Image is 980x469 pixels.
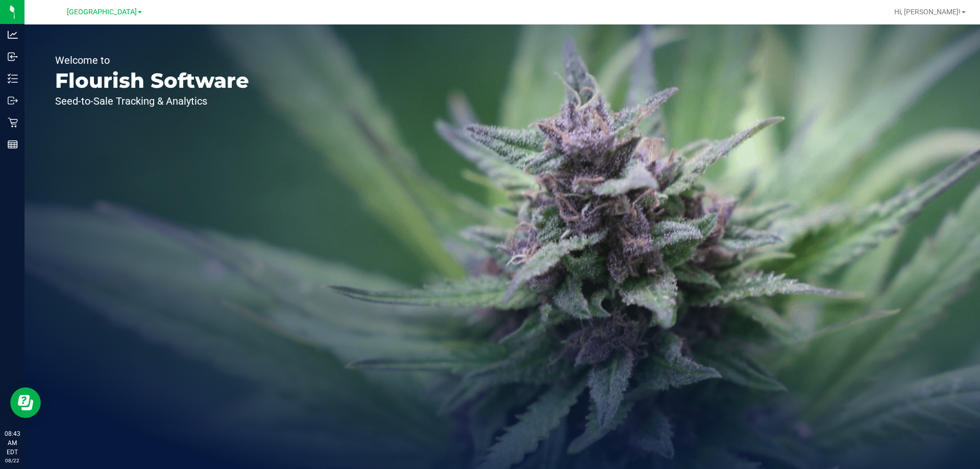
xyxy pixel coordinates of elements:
inline-svg: Inventory [8,73,18,84]
span: [GEOGRAPHIC_DATA] [67,8,137,16]
p: Welcome to [55,55,249,65]
inline-svg: Analytics [8,30,18,40]
p: 08:43 AM EDT [5,429,20,457]
inline-svg: Reports [8,139,18,150]
p: 08/22 [5,457,20,464]
p: Flourish Software [55,70,249,91]
inline-svg: Inbound [8,52,18,62]
span: Hi, [PERSON_NAME]! [894,8,961,16]
iframe: Resource center [10,387,41,418]
inline-svg: Retail [8,117,18,128]
inline-svg: Outbound [8,95,18,106]
p: Seed-to-Sale Tracking & Analytics [55,96,249,106]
